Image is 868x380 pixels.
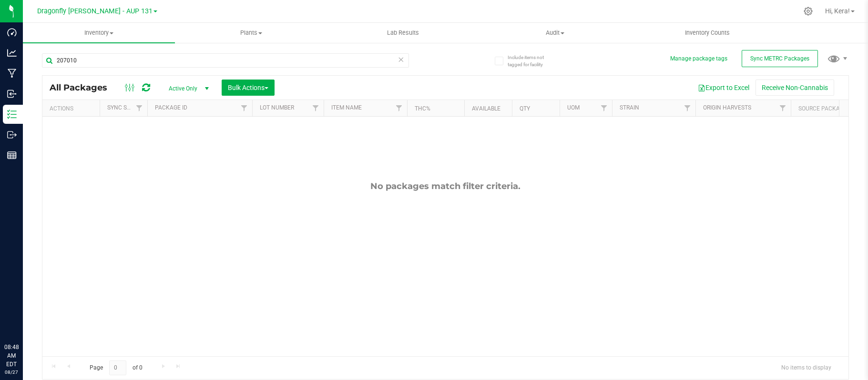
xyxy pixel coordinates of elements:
[825,7,850,15] span: Hi, Kera!
[7,28,17,37] inline-svg: Dashboard
[398,53,404,66] span: Clear
[756,80,834,96] button: Receive Non-Cannabis
[620,104,639,111] a: Strain
[236,100,252,116] a: Filter
[742,50,818,67] button: Sync METRC Packages
[222,80,275,96] button: Bulk Actions
[480,29,631,37] span: Audit
[175,29,327,37] span: Plants
[37,7,153,15] span: Dragonfly [PERSON_NAME] - AUP 131
[327,23,479,43] a: Lab Results
[680,100,695,116] a: Filter
[42,181,848,191] div: No packages match filter criteria.
[596,100,612,116] a: Filter
[82,360,150,375] span: Page of 0
[479,23,631,43] a: Audit
[672,29,743,37] span: Inventory Counts
[750,55,809,62] span: Sync METRC Packages
[331,104,362,111] a: Item Name
[42,53,409,68] input: Search Package ID, Item Name, SKU, Lot or Part Number...
[472,105,500,112] a: Available
[7,69,17,78] inline-svg: Manufacturing
[391,100,407,116] a: Filter
[4,343,19,369] p: 08:48 AM EDT
[692,80,756,96] button: Export to Excel
[7,89,17,99] inline-svg: Inbound
[520,105,530,112] a: Qty
[23,23,175,43] a: Inventory
[670,55,727,63] button: Manage package tags
[802,7,814,16] div: Manage settings
[23,29,175,37] span: Inventory
[508,54,555,68] span: Include items not tagged for facility
[7,110,17,119] inline-svg: Inventory
[7,130,17,140] inline-svg: Outbound
[10,304,38,332] iframe: Resource center
[567,104,580,111] a: UOM
[415,105,430,112] a: THC%
[28,302,40,314] iframe: Resource center unread badge
[4,369,19,376] p: 08/27
[374,29,432,37] span: Lab Results
[260,104,294,111] a: Lot Number
[7,150,17,160] inline-svg: Reports
[632,23,784,43] a: Inventory Counts
[50,105,96,112] div: Actions
[308,100,324,116] a: Filter
[155,104,187,111] a: Package ID
[7,48,17,58] inline-svg: Analytics
[175,23,327,43] a: Plants
[775,100,791,116] a: Filter
[107,104,144,111] a: Sync Status
[774,360,839,375] span: No items to display
[228,84,268,91] span: Bulk Actions
[703,104,751,111] a: Origin Harvests
[132,100,147,116] a: Filter
[50,82,117,93] span: All Packages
